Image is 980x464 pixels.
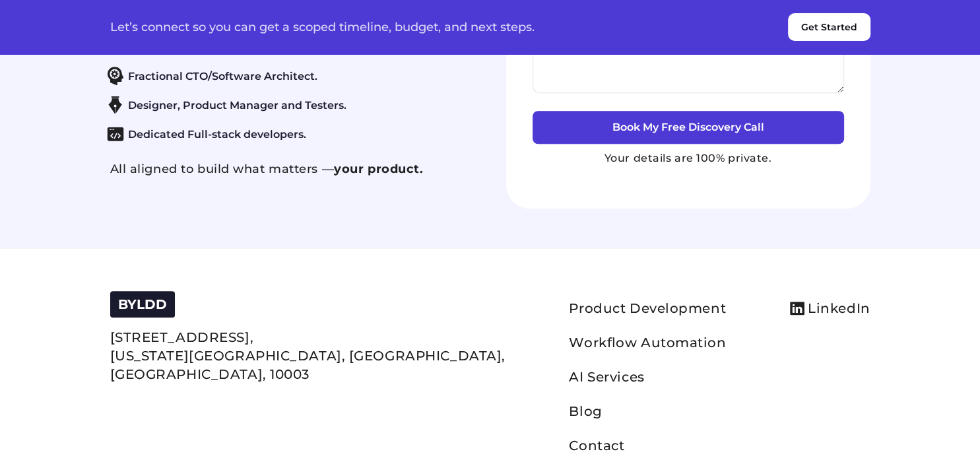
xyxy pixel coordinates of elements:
img: linkdin [790,302,804,315]
p: Your details are 100% private. [533,150,844,166]
strong: your product. [334,162,423,176]
button: Book My Free Discovery Call [533,111,844,144]
p: All aligned to build what matters — [110,161,474,177]
li: Designer, Product Manager and Testers. [104,96,468,114]
a: Product Development [569,300,726,316]
a: BYLDD [118,299,167,312]
a: AI Services [569,369,644,385]
a: Workflow Automation [569,335,726,350]
li: Fractional CTO/Software Architect. [104,67,468,85]
a: Contact [569,438,624,453]
p: [STREET_ADDRESS], [US_STATE][GEOGRAPHIC_DATA], [GEOGRAPHIC_DATA], [GEOGRAPHIC_DATA], 10003 [110,328,506,383]
li: Dedicated Full-stack developers. [104,125,468,143]
a: LinkedIn [790,296,870,320]
span: BYLDD [118,296,167,312]
a: Blog [569,403,602,419]
button: Get Started [788,13,870,41]
p: Let’s connect so you can get a scoped timeline, budget, and next steps. [110,20,535,34]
